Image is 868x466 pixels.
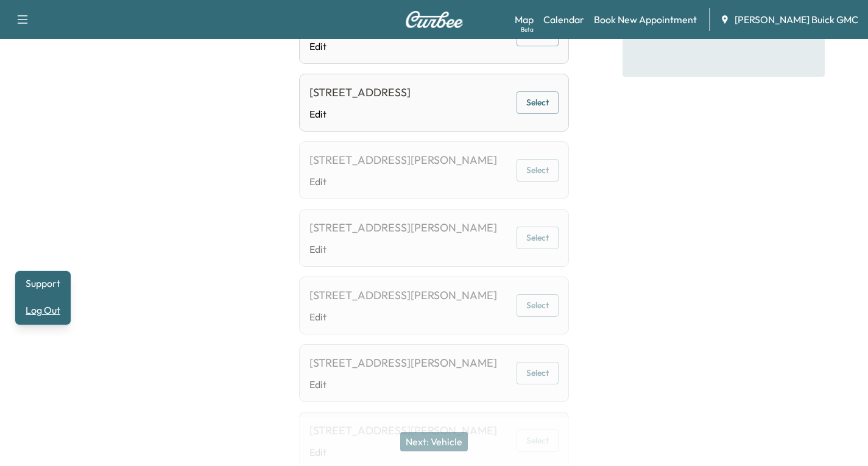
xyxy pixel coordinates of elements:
a: Edit [309,39,411,54]
div: [STREET_ADDRESS][PERSON_NAME] [309,287,497,304]
button: Select [517,159,559,182]
div: [STREET_ADDRESS][PERSON_NAME] [309,219,497,236]
a: Edit [309,309,497,324]
a: Edit [309,377,497,392]
span: [PERSON_NAME] Buick GMC [735,12,858,27]
a: Edit [309,107,411,121]
a: Edit [309,242,497,256]
a: Edit [309,174,497,189]
img: Curbee Logo [405,11,464,28]
button: Select [517,91,559,114]
div: Beta [521,25,534,34]
a: Calendar [543,12,584,27]
div: [STREET_ADDRESS][PERSON_NAME] [309,152,497,169]
button: Log Out [20,300,66,320]
button: Select [517,227,559,249]
button: Select [517,362,559,384]
a: MapBeta [515,12,534,27]
div: [STREET_ADDRESS] [309,84,411,101]
div: [STREET_ADDRESS][PERSON_NAME] [309,355,497,372]
a: Book New Appointment [594,12,697,27]
a: Support [20,276,66,291]
button: Select [517,294,559,317]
